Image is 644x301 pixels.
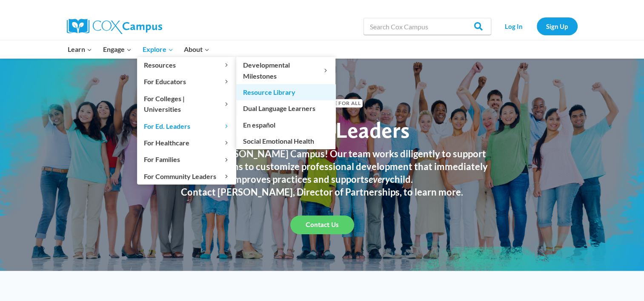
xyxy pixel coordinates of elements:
button: Child menu of For Healthcare [137,135,236,151]
nav: Secondary Navigation [495,17,578,35]
img: Cox Campus [67,19,162,34]
a: Contact Us [290,216,354,234]
button: Child menu of Resources [137,57,236,73]
button: Child menu of Developmental Milestones [236,57,335,84]
button: Child menu of For Community Leaders [137,168,236,184]
button: Child menu of For Educators [137,74,236,90]
em: every [369,173,390,185]
button: Child menu of For Ed. Leaders [137,118,236,134]
button: Child menu of For Colleges | Universities [137,90,236,117]
input: Search Cox Campus [364,18,491,35]
nav: Primary Navigation [63,40,215,58]
span: Contact Us [306,221,339,229]
h3: Contact [PERSON_NAME], Director of Partnerships, to learn more. [148,186,497,199]
button: Child menu of About [178,40,215,58]
button: Child menu of Explore [137,40,179,58]
a: Dual Language Learners [236,100,335,116]
button: Child menu of For Families [137,151,236,168]
a: Social Emotional Health [236,133,335,149]
a: En español [236,116,335,133]
a: Resource Library [236,84,335,100]
button: Child menu of Engage [97,40,137,58]
a: Log In [495,17,532,35]
h3: Partner with [PERSON_NAME] Campus! Our team works diligently to support schools and systems to cu... [148,148,497,186]
a: Sign Up [537,17,578,35]
button: Child menu of Learn [63,40,98,58]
